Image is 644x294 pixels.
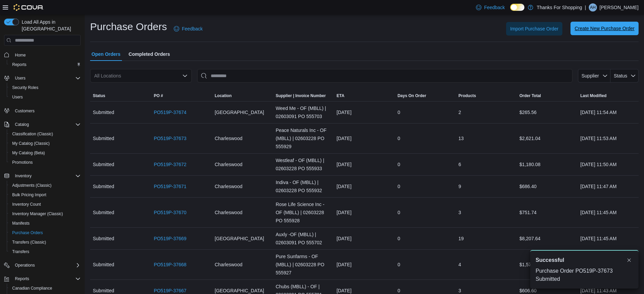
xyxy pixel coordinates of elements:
[458,108,461,116] span: 2
[93,108,114,116] span: Submitted
[19,19,81,32] span: Load All Apps in [GEOGRAPHIC_DATA]
[578,158,639,171] div: [DATE] 11:50 AM
[154,93,163,98] span: PO #
[458,160,461,168] span: 6
[7,209,83,219] button: Inventory Manager (Classic)
[12,221,29,226] span: Manifests
[9,284,55,292] a: Canadian Compliance
[536,256,564,264] span: Successful
[12,107,37,115] a: Customers
[570,22,639,35] button: Create New Purchase Order
[273,123,334,153] div: Peace Naturals Inc - OF (MBLL) | 02603228 PO 555929
[151,90,212,101] button: PO #
[91,47,121,61] span: Open Orders
[182,73,188,78] button: Open list of options
[456,90,517,101] button: Products
[395,90,456,101] button: Days On Order
[15,108,35,114] span: Customers
[93,234,114,243] span: Submitted
[273,101,334,123] div: Weed Me - OF (MBLL) | 02603091 PO 555703
[337,93,345,98] span: ETA
[12,94,23,100] span: Users
[1,274,83,284] button: Reports
[458,234,464,243] span: 19
[9,210,66,218] a: Inventory Manager (Classic)
[12,275,32,283] button: Reports
[575,25,635,32] span: Create New Purchase Order
[7,83,83,92] button: Security Roles
[517,180,578,193] div: $686.40
[9,61,81,69] span: Reports
[9,158,36,166] a: Promotions
[9,181,54,189] a: Adjustments (Classic)
[273,198,334,227] div: Rose Life Science Inc - OF (MBLL) | 02603228 PO 555928
[9,248,32,256] a: Transfers
[578,180,639,193] div: [DATE] 11:47 AM
[93,93,105,98] span: Status
[334,180,395,193] div: [DATE]
[154,261,187,269] a: PO519P-37668
[397,208,400,217] span: 0
[536,256,633,264] div: Notification
[9,61,29,69] a: Reports
[7,247,83,256] button: Transfers
[1,171,83,181] button: Inventory
[7,284,83,293] button: Canadian Compliance
[9,238,81,246] span: Transfers (Classic)
[7,139,83,148] button: My Catalog (Classic)
[517,158,578,171] div: $1,180.08
[484,4,505,11] span: Feedback
[93,261,114,269] span: Submitted
[334,206,395,219] div: [DATE]
[93,160,114,168] span: Submitted
[537,3,582,12] p: Thanks For Shopping
[9,229,46,237] a: Purchase Orders
[15,263,35,268] span: Operations
[397,261,400,269] span: 0
[182,25,203,32] span: Feedback
[154,160,187,168] a: PO519P-37672
[12,172,34,180] button: Inventory
[90,20,167,33] h1: Purchase Orders
[397,234,400,243] span: 0
[397,134,400,142] span: 0
[12,107,81,115] span: Customers
[154,182,187,190] a: PO519P-37671
[9,191,81,199] span: Bulk Pricing Import
[215,261,243,269] span: Charleswood
[458,261,461,269] span: 4
[93,208,114,217] span: Submitted
[590,3,596,12] span: AH
[9,139,81,148] span: My Catalog (Classic)
[578,69,610,83] button: Supplier
[12,120,32,129] button: Catalog
[12,230,43,235] span: Purchase Orders
[7,219,83,228] button: Manifests
[14,4,44,11] img: Cova
[517,106,578,119] div: $265.56
[7,158,83,167] button: Promotions
[334,90,395,101] button: ETA
[334,132,395,145] div: [DATE]
[510,25,558,32] span: Import Purchase Order
[517,132,578,145] div: $2,621.04
[614,73,627,78] span: Status
[9,158,81,166] span: Promotions
[458,208,461,217] span: 3
[197,69,573,83] input: This is a search bar. After typing your query, hit enter to filter the results lower in the page.
[12,62,26,67] span: Reports
[334,158,395,171] div: [DATE]
[9,130,81,138] span: Classification (Classic)
[12,150,45,156] span: My Catalog (Beta)
[7,181,83,190] button: Adjustments (Classic)
[334,106,395,119] div: [DATE]
[15,276,29,281] span: Reports
[519,93,541,98] span: Order Total
[9,210,81,218] span: Inventory Manager (Classic)
[12,211,63,217] span: Inventory Manager (Classic)
[7,148,83,158] button: My Catalog (Beta)
[610,69,639,83] button: Status
[12,74,81,82] span: Users
[215,234,264,243] span: [GEOGRAPHIC_DATA]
